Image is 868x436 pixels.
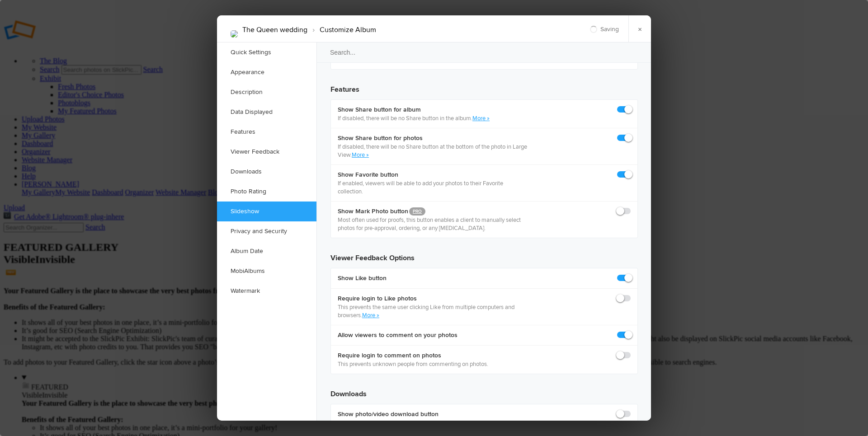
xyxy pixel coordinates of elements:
[330,77,638,95] h3: Features
[217,261,316,281] a: MobiAlbums
[338,207,528,216] b: Show Mark Photo button
[217,142,316,162] a: Viewer Feedback
[217,241,316,261] a: Album Date
[362,312,379,319] a: More »
[338,331,458,340] b: Allow viewers to comment on your photos
[217,62,316,82] a: Appearance
[472,115,490,122] a: More »
[338,274,387,283] b: Show Like button
[217,102,316,122] a: Data Displayed
[409,207,425,216] a: PRO
[338,114,490,122] p: If disabled, there will be no Share button in the album.
[217,162,316,182] a: Downloads
[242,22,307,38] li: The Queen wedding
[330,381,638,399] h3: Downloads
[338,134,528,143] b: Show Share button for photos
[338,410,528,419] b: Show photo/video download button
[338,216,528,232] p: Most often used for proofs, this button enables a client to manually select photos for pre-approv...
[338,179,528,196] p: If enabled, viewers will be able to add your photos to their Favorite collection.
[338,419,528,435] p: Allow viewers to download your photos or videos in the highest stored resolution at the maximum r...
[217,281,316,301] a: Watermark
[217,42,316,62] a: Quick Settings
[338,351,488,360] b: Require login to comment on photos
[338,105,490,114] b: Show Share button for album
[217,82,316,102] a: Description
[338,360,488,368] p: This prevents unknown people from commenting on photos.
[352,151,369,159] a: More »
[338,143,528,159] p: If disabled, there will be no Share button at the bottom of the photo in Large View.
[628,15,651,42] a: ×
[217,122,316,142] a: Features
[217,182,316,202] a: Photo Rating
[338,294,528,303] b: Require login to Like photos
[316,42,652,63] input: Search...
[217,202,316,221] a: Slideshow
[338,170,528,179] b: Show Favorite button
[217,221,316,241] a: Privacy and Security
[338,303,528,319] p: This prevents the same user clicking Like from multiple computers and browsers.
[231,30,238,38] img: BA0D55D5-2005-409B-8678-5FA2F385A0C9.jpg
[330,245,638,263] h3: Viewer Feedback Options
[307,22,376,38] li: Customize Album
